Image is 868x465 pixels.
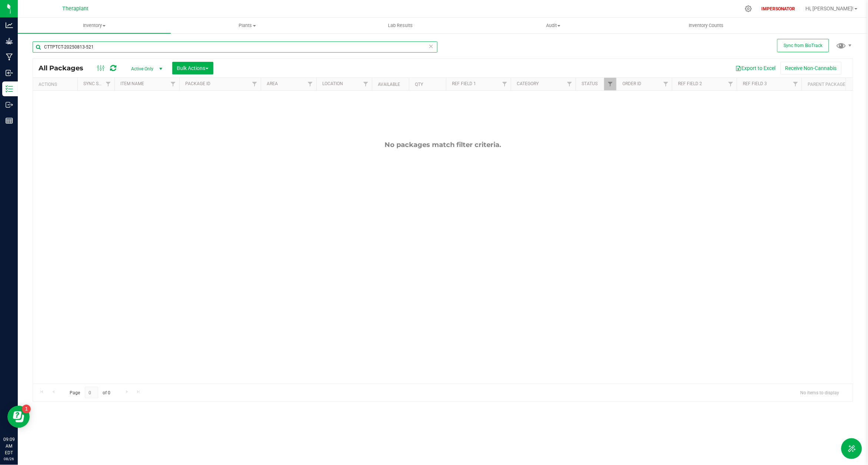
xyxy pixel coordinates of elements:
[378,82,400,87] a: Available
[777,39,829,52] button: Sync from BioTrack
[743,81,767,86] a: Ref Field 3
[622,81,641,86] a: Order Id
[630,18,783,33] a: Inventory Counts
[63,387,117,398] span: Page of 0
[731,62,781,74] button: Export to Excel
[177,65,209,71] span: Bulk Actions
[415,82,423,87] a: Qty
[604,78,616,90] a: Filter
[102,78,114,90] a: Filter
[806,6,854,11] span: Hi, [PERSON_NAME]!
[18,22,171,29] span: Inventory
[660,78,672,90] a: Filter
[6,37,13,45] inline-svg: Grow
[83,81,112,86] a: Sync Status
[6,53,13,61] inline-svg: Manufacturing
[324,18,477,33] a: Lab Results
[6,21,13,29] inline-svg: Analytics
[789,78,802,90] a: Filter
[452,81,476,86] a: Ref Field 1
[841,438,862,459] button: Toggle Menu
[477,22,629,29] span: Audit
[6,101,13,108] inline-svg: Outbound
[33,41,438,53] input: Search Package ID, Item Name, SKU, Lot or Part Number...
[120,81,144,86] a: Item Name
[18,18,171,33] a: Inventory
[678,81,702,86] a: Ref Field 2
[378,22,423,29] span: Lab Results
[6,85,13,93] inline-svg: Inventory
[725,78,737,90] a: Filter
[63,6,89,12] span: Theraplant
[185,81,210,86] a: Package ID
[759,6,798,12] p: IMPERSONATOR
[360,78,372,90] a: Filter
[6,69,13,77] inline-svg: Inbound
[171,18,324,33] a: Plants
[784,43,823,48] span: Sync from BioTrack
[795,387,845,398] span: No items to display
[172,62,213,74] button: Bulk Actions
[7,406,30,428] iframe: Resource center
[322,81,343,86] a: Location
[39,82,74,87] div: Actions
[249,78,261,90] a: Filter
[477,18,630,33] a: Audit
[167,78,179,90] a: Filter
[679,22,734,29] span: Inventory Counts
[22,405,31,414] iframe: Resource center unread badge
[499,78,511,90] a: Filter
[304,78,316,90] a: Filter
[744,5,753,12] div: Manage settings
[3,456,14,462] p: 08/26
[563,78,576,90] a: Filter
[429,41,434,51] span: Clear
[3,436,14,456] p: 09:09 AM EDT
[582,81,598,86] a: Status
[781,62,842,74] button: Receive Non-Cannabis
[39,64,91,72] span: All Packages
[517,81,539,86] a: Category
[267,81,278,86] a: Area
[171,22,323,29] span: Plants
[33,141,853,149] div: No packages match filter criteria.
[6,117,13,124] inline-svg: Reports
